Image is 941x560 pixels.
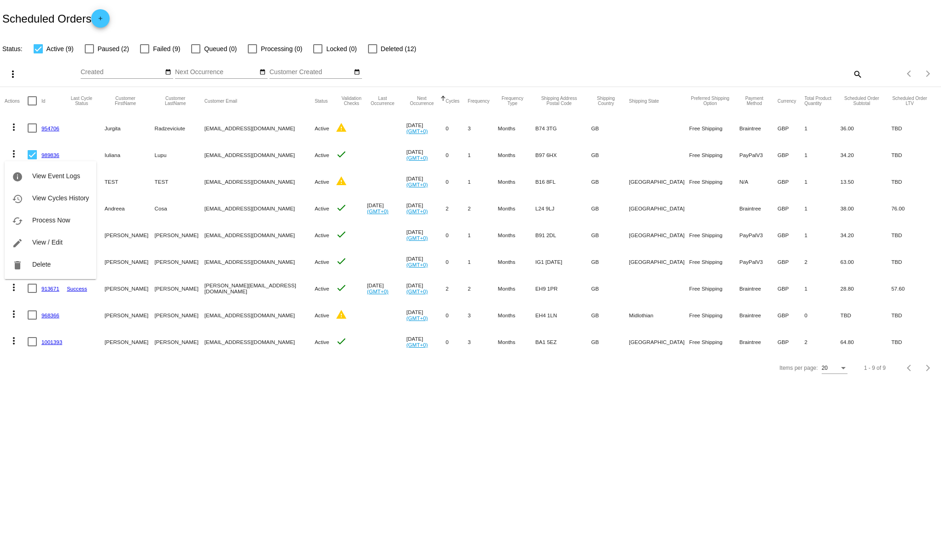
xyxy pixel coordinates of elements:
mat-icon: delete [12,260,23,271]
mat-icon: history [12,193,23,204]
span: Delete [32,261,51,268]
span: View / Edit [32,239,63,246]
span: View Cycles History [32,194,89,202]
mat-icon: cached [12,216,23,227]
mat-icon: info [12,171,23,182]
span: Process Now [32,216,70,224]
mat-icon: edit [12,238,23,249]
span: View Event Logs [32,172,80,180]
